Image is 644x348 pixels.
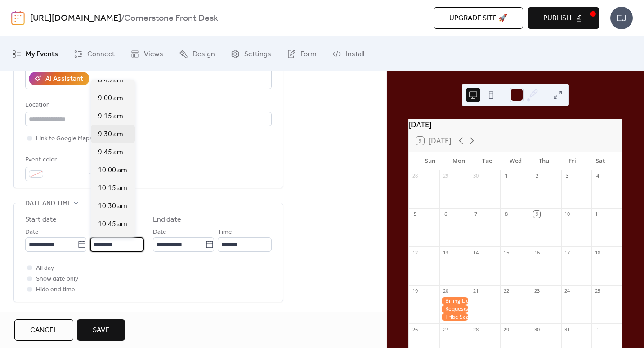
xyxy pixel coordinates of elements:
[442,211,449,218] div: 6
[442,288,449,294] div: 20
[98,183,127,194] span: 10:15 am
[594,211,601,218] div: 11
[25,227,39,238] span: Date
[564,211,571,218] div: 10
[594,288,601,294] div: 25
[530,152,558,170] div: Thu
[533,173,540,179] div: 2
[411,211,418,218] div: 5
[442,173,449,179] div: 29
[45,74,83,85] div: AI Assistant
[564,288,571,294] div: 24
[594,173,601,179] div: 4
[473,249,479,256] div: 14
[30,10,121,27] a: [URL][DOMAIN_NAME]
[14,319,73,341] button: Cancel
[586,152,615,170] div: Sat
[439,305,470,313] div: Requests Off Due
[36,263,54,274] span: All day
[439,313,470,321] div: Tribe Season 6 Begins
[93,325,109,336] span: Save
[153,227,166,238] span: Date
[503,288,510,294] div: 22
[442,249,449,256] div: 13
[77,319,125,341] button: Save
[36,134,93,144] span: Link to Google Maps
[98,93,123,104] span: 9:00 am
[411,326,418,333] div: 26
[564,249,571,256] div: 17
[503,211,510,218] div: 8
[98,165,127,176] span: 10:00 am
[98,237,127,248] span: 11:00 am
[36,285,75,295] span: Hide end time
[124,40,170,67] a: Views
[346,47,364,61] span: Install
[439,297,470,305] div: Billing Deadline
[503,173,510,179] div: 1
[98,129,123,140] span: 9:30 am
[503,249,510,256] div: 15
[121,10,124,27] b: /
[503,326,510,333] div: 29
[153,214,181,225] div: End date
[5,40,65,67] a: My Events
[11,11,25,25] img: logo
[98,201,127,212] span: 10:30 am
[25,198,71,209] span: Date and time
[90,227,104,238] span: Time
[473,211,479,218] div: 7
[144,47,163,61] span: Views
[416,152,444,170] div: Sun
[533,249,540,256] div: 16
[449,13,507,24] span: Upgrade site 🚀
[218,227,232,238] span: Time
[30,325,58,336] span: Cancel
[67,40,121,67] a: Connect
[533,288,540,294] div: 23
[98,111,123,122] span: 9:15 am
[29,72,89,85] button: AI Assistant
[473,173,479,179] div: 30
[543,13,571,24] span: Publish
[98,147,123,158] span: 9:45 am
[558,152,586,170] div: Fri
[594,249,601,256] div: 18
[444,152,473,170] div: Mon
[326,40,371,67] a: Install
[442,326,449,333] div: 27
[533,211,540,218] div: 9
[564,326,571,333] div: 31
[26,47,58,61] span: My Events
[280,40,323,67] a: Form
[172,40,222,67] a: Design
[98,219,127,230] span: 10:45 am
[36,274,78,285] span: Show date only
[434,7,523,29] button: Upgrade site 🚀
[409,119,622,130] div: [DATE]
[473,288,479,294] div: 21
[501,152,530,170] div: Wed
[87,47,115,61] span: Connect
[411,173,418,179] div: 28
[98,75,123,86] span: 8:45 am
[25,155,97,165] div: Event color
[473,326,479,333] div: 28
[25,100,270,111] div: Location
[528,7,599,29] button: Publish
[594,326,601,333] div: 1
[473,152,501,170] div: Tue
[25,214,57,225] div: Start date
[124,10,218,27] b: Cornerstone Front Desk
[564,173,571,179] div: 3
[411,288,418,294] div: 19
[224,40,278,67] a: Settings
[244,47,271,61] span: Settings
[192,47,215,61] span: Design
[610,7,633,29] div: EJ
[411,249,418,256] div: 12
[533,326,540,333] div: 30
[300,47,317,61] span: Form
